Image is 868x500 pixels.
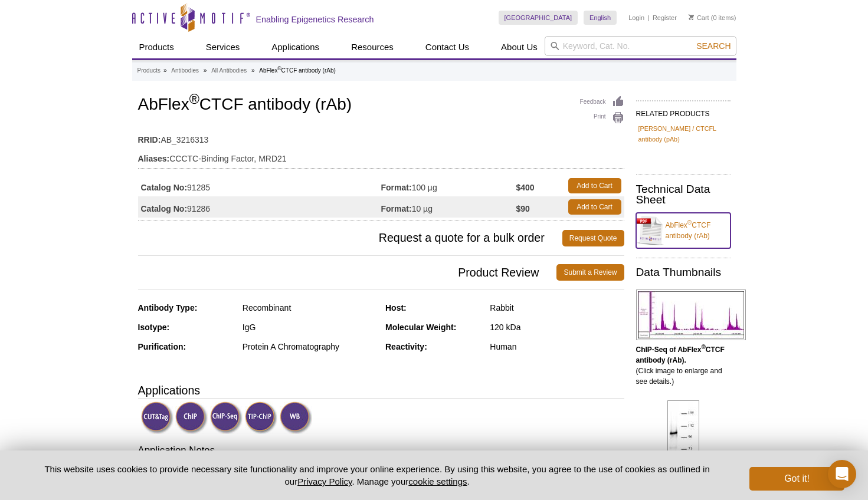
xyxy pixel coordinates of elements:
[568,199,621,215] a: Add to Cart
[138,230,562,246] span: Request a quote for a bulk order
[280,402,312,434] img: Western Blot Validated
[408,476,467,486] button: cookie settings
[562,230,624,246] a: Request Quote
[381,175,516,196] td: 100 µg
[636,346,725,364] b: ChIP-Seq of AbFlex CTCF antibody (rAb).
[137,65,161,76] a: Products
[245,402,277,434] img: TIP-ChIP Validated
[648,11,650,25] li: |
[243,302,376,313] div: Recombinant
[138,175,381,196] td: 91285
[490,341,624,352] div: Human
[516,203,529,214] strong: $90
[204,67,207,74] li: »
[277,65,281,71] sup: ®
[490,302,624,313] div: Rabbit
[701,344,705,350] sup: ®
[381,196,516,218] td: 10 µg
[636,213,731,248] a: AbFlex®CTCF antibody (rAb)
[653,14,677,22] a: Register
[556,264,624,281] a: Submit a Review
[749,467,844,491] button: Got it!
[211,65,247,76] a: All Antibodies
[297,476,352,486] a: Privacy Policy
[584,11,617,25] a: English
[385,342,427,351] strong: Reactivity:
[687,219,692,226] sup: ®
[545,36,736,56] input: Keyword, Cat. No.
[667,400,699,492] img: AbFlex<sup>®</sup> CTCF antibody (rAb) tested by Western blot.
[132,36,181,58] a: Products
[499,11,578,25] a: [GEOGRAPHIC_DATA]
[243,322,376,333] div: IgG
[385,323,456,332] strong: Molecular Weight:
[568,178,621,193] a: Add to Cart
[381,182,412,193] strong: Format:
[138,146,624,165] td: CCCTC-Binding Factor, MRD21
[636,267,731,278] h2: Data Thumbnails
[141,182,188,193] strong: Catalog No:
[251,67,255,74] li: »
[490,322,624,333] div: 120 kDa
[828,460,856,488] div: Open Intercom Messenger
[580,96,624,108] a: Feedback
[264,36,326,58] a: Applications
[259,67,336,74] li: AbFlex CTCF antibody (rAb)
[689,14,709,22] a: Cart
[138,264,557,281] span: Product Review
[210,402,243,434] img: ChIP-Seq Validated
[138,342,186,351] strong: Purification:
[243,341,376,352] div: Protein A Chromatography
[171,65,199,76] a: Antibodies
[138,153,170,164] strong: Aliases:
[385,303,407,312] strong: Host:
[138,196,381,218] td: 91286
[138,443,624,460] h3: Application Notes
[418,36,476,58] a: Contact Us
[138,96,624,116] h1: AbFlex CTCF antibody (rAb)
[24,463,731,488] p: This website uses cookies to provide necessary site functionality and improve your online experie...
[636,344,731,387] p: (Click image to enlarge and see details.)
[163,67,167,74] li: »
[381,203,412,214] strong: Format:
[138,134,161,145] strong: RRID:
[636,290,746,340] img: AbFlex<sup>®</sup> CTCF antibody (rAb) tested by ChIP-Seq.
[580,111,624,124] a: Print
[344,36,401,58] a: Resources
[689,14,694,20] img: Your Cart
[638,123,728,144] a: [PERSON_NAME] / CTCFL antibody (pAb)
[628,14,644,22] a: Login
[138,303,198,312] strong: Antibody Type:
[141,402,173,434] img: CUT&Tag Validated
[138,323,170,332] strong: Isotype:
[696,41,731,51] span: Search
[189,91,199,107] sup: ®
[138,127,624,146] td: AB_3216313
[636,184,731,205] h2: Technical Data Sheet
[494,36,545,58] a: About Us
[141,203,188,214] strong: Catalog No:
[175,402,208,434] img: ChIP Validated
[689,11,736,25] li: (0 items)
[138,381,624,399] h3: Applications
[636,100,731,121] h2: RELATED PRODUCTS
[516,182,534,193] strong: $400
[693,41,734,51] button: Search
[199,36,247,58] a: Services
[256,14,374,25] h2: Enabling Epigenetics Research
